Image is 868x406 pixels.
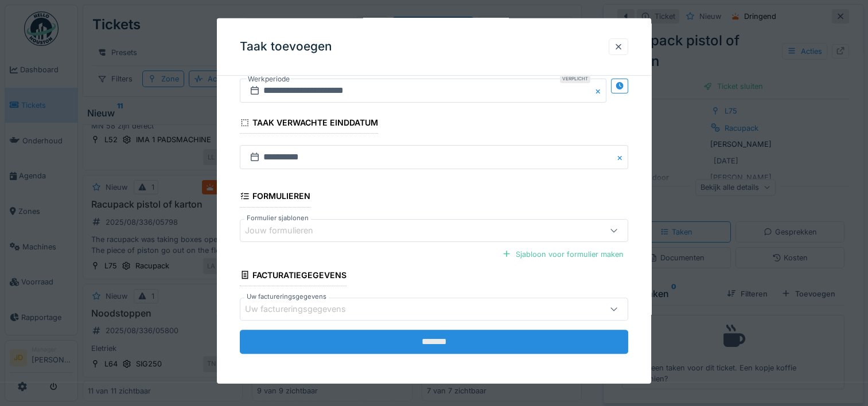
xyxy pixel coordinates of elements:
div: Formulieren [240,188,310,207]
label: Werkperiode [247,73,291,85]
label: Uw factureringsgegevens [244,292,329,302]
div: Uw factureringsgegevens [245,303,362,315]
div: Facturatiegegevens [240,267,347,286]
div: Taak verwachte einddatum [240,114,378,134]
div: Jouw formulieren [245,224,329,237]
button: Close [616,145,628,169]
button: Close [594,79,606,103]
div: Sjabloon voor formulier maken [497,246,628,261]
label: Formulier sjablonen [244,213,311,222]
div: Verplicht [560,74,590,83]
h3: Taak toevoegen [240,40,332,54]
